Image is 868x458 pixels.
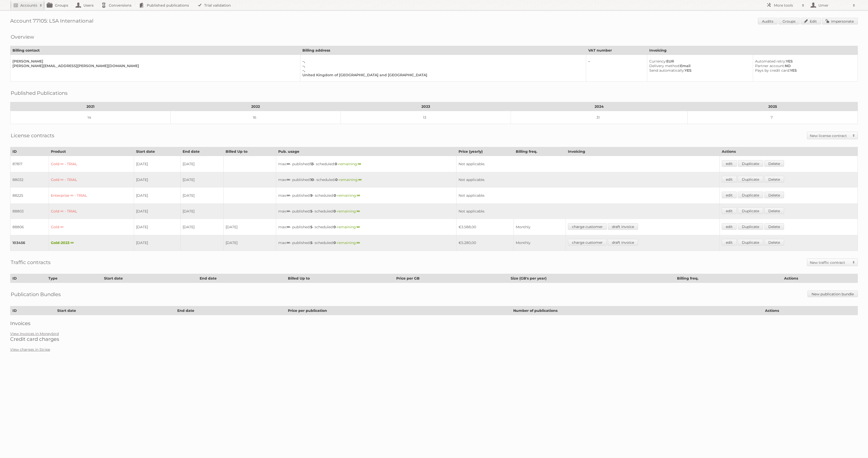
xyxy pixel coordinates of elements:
[722,207,737,214] a: edit
[457,203,720,219] td: Not applicable.
[738,192,763,198] a: Duplicate
[357,240,360,245] strong: ∞
[782,274,858,283] th: Actions
[817,3,850,8] h2: Umer
[49,235,134,251] td: Gold-2023 ∞
[11,291,61,298] h2: Publication Bundles
[649,68,749,73] div: YES
[722,160,737,167] a: edit
[755,68,854,73] div: YES
[197,274,286,283] th: End date
[850,132,858,139] span: Toggle
[49,147,134,156] th: Product
[514,219,566,235] td: Monthly
[755,68,790,73] span: Pays by credit card:
[778,18,800,24] a: Groups
[181,172,224,188] td: [DATE]
[608,239,638,246] a: draft invoice
[764,192,784,198] a: Delete
[333,240,336,245] strong: 0
[55,306,175,315] th: Start date
[722,176,737,182] a: edit
[286,274,394,283] th: Billed Up to
[755,59,786,64] span: Automated retry:
[310,225,312,229] strong: 5
[358,162,361,166] strong: ∞
[134,147,181,156] th: Start date
[276,172,456,188] td: max: - published: - scheduled: -
[287,177,290,182] strong: ∞
[286,306,511,315] th: Price per publication
[850,259,858,266] span: Toggle
[12,64,296,68] div: [PERSON_NAME][EMAIL_ADDRESS][PERSON_NAME][DOMAIN_NAME]
[11,258,51,266] h2: Traffic contracts
[341,111,511,124] td: 13
[302,59,582,64] div: –,
[10,203,49,219] td: 88803
[357,209,360,213] strong: ∞
[20,3,37,8] h2: Accounts
[675,274,782,283] th: Billing freq.
[49,219,134,235] td: Gold ∞
[287,162,290,166] strong: ∞
[10,188,49,203] td: 88225
[11,33,34,41] h2: Overview
[357,225,360,229] strong: ∞
[722,223,737,230] a: edit
[339,177,362,182] span: remaining:
[49,188,134,203] td: Enterprise ∞ - TRIAL
[10,156,49,172] td: 87817
[10,320,858,326] h2: Invoices
[175,306,286,315] th: End date
[134,219,181,235] td: [DATE]
[10,46,300,55] th: Billing contact
[302,73,582,77] div: United Kingdom of [GEOGRAPHIC_DATA] and [GEOGRAPHIC_DATA]
[300,46,586,55] th: Billing address
[586,46,647,55] th: VAT number
[608,223,638,230] a: draft invoice
[394,274,509,283] th: Price per GB
[310,162,314,166] strong: 13
[738,239,763,246] a: Duplicate
[287,240,290,245] strong: ∞
[457,156,720,172] td: Not applicable.
[649,68,685,73] span: Send automatically:
[358,177,362,182] strong: ∞
[310,209,312,213] strong: 5
[10,306,55,315] th: ID
[337,240,360,245] span: remaining:
[807,291,858,297] a: New publication bundle
[810,133,850,138] h2: New license contract
[457,188,720,203] td: Not applicable.
[337,225,360,229] span: remaining:
[722,239,737,246] a: edit
[10,111,171,124] td: 14
[10,235,49,251] td: 103456
[649,59,749,64] div: EUR
[10,172,49,188] td: 88032
[134,235,181,251] td: [DATE]
[339,162,361,166] span: remaining:
[287,193,290,198] strong: ∞
[287,225,290,229] strong: ∞
[337,209,360,213] span: remaining:
[337,193,360,198] span: remaining:
[568,223,607,230] a: charge customer
[509,274,675,283] th: Size (GB's per year)
[720,147,858,156] th: Actions
[11,89,68,97] h2: Published Publications
[457,172,720,188] td: Not applicable.
[181,156,224,172] td: [DATE]
[276,147,456,156] th: Pub. usage
[276,235,456,251] td: max: - published: - scheduled: -
[568,239,607,246] a: charge customer
[810,260,850,265] h2: New traffic contract
[764,223,784,230] a: Delete
[566,147,720,156] th: Invoicing
[181,203,224,219] td: [DATE]
[276,188,456,203] td: max: - published: - scheduled: -
[134,203,181,219] td: [DATE]
[10,18,858,25] h1: Account 77105: LSA International
[687,102,858,111] th: 2025
[514,147,566,156] th: Billing freq.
